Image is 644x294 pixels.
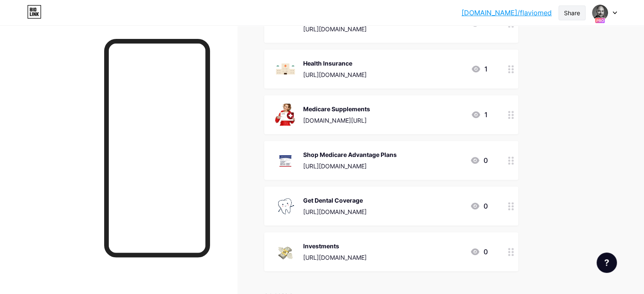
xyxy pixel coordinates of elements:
div: Get Dental Coverage [303,196,367,205]
img: Get Dental Coverage [274,195,296,217]
div: Share [564,8,580,17]
div: Health Insurance [303,59,367,68]
div: 1 [471,64,488,74]
a: [DOMAIN_NAME]/flaviomed [462,8,552,18]
img: Investments [274,241,296,263]
div: [URL][DOMAIN_NAME] [303,207,367,216]
div: 0 [470,247,488,257]
div: [URL][DOMAIN_NAME] [303,25,406,33]
div: Medicare Supplements [303,104,370,113]
img: Shop Medicare Advantage Plans [274,149,296,171]
div: [DOMAIN_NAME][URL] [303,116,370,125]
div: Shop Medicare Advantage Plans [303,150,397,159]
div: [URL][DOMAIN_NAME] [303,253,367,262]
div: [URL][DOMAIN_NAME] [303,162,397,170]
div: 0 [470,155,488,165]
img: flaviomed [592,5,608,21]
div: Investments [303,242,367,250]
div: 0 [470,201,488,211]
div: 1 [471,110,488,120]
img: Medicare Supplements [274,104,296,126]
div: [URL][DOMAIN_NAME] [303,70,367,79]
img: Health Insurance [274,58,296,80]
